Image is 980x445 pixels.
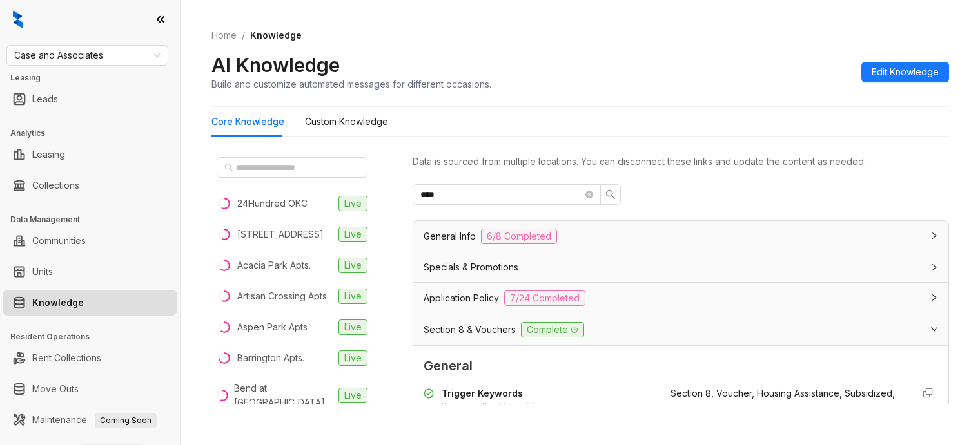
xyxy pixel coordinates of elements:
[32,173,79,198] a: Collections
[442,401,578,413] div: Keywords that trigger this response
[10,72,180,84] h3: Leasing
[32,290,84,316] a: Knowledge
[413,283,948,314] div: Application Policy7/24 Completed
[930,263,938,271] span: collapsed
[413,314,948,345] div: Section 8 & VouchersComplete
[3,173,177,198] li: Collections
[585,191,593,198] span: close-circle
[504,290,585,306] span: 7/24 Completed
[3,142,177,167] li: Leasing
[338,350,367,366] span: Live
[32,376,79,402] a: Move Outs
[3,228,177,254] li: Communities
[930,294,938,301] span: collapsed
[211,77,491,91] div: Build and customize automated messages for different occasions.
[413,155,949,169] div: Data is sourced from multiple locations. You can disconnect these links and update the content as...
[338,289,367,304] span: Live
[413,221,948,252] div: General Info6/8 Completed
[861,62,949,82] button: Edit Knowledge
[32,86,58,112] a: Leads
[32,345,101,371] a: Rent Collections
[13,10,23,28] img: logo
[413,252,948,282] div: Specials & Promotions
[442,386,578,401] div: Trigger Keywords
[338,388,367,403] span: Live
[32,259,53,285] a: Units
[10,214,180,225] h3: Data Management
[424,291,499,305] span: Application Policy
[237,351,304,365] div: Barrington Apts.
[338,227,367,242] span: Live
[605,189,616,200] span: search
[211,115,284,129] div: Core Knowledge
[3,86,177,112] li: Leads
[234,381,333,410] div: Bend at [GEOGRAPHIC_DATA]
[338,319,367,335] span: Live
[481,229,557,244] span: 6/8 Completed
[930,325,938,333] span: expanded
[224,163,233,172] span: search
[237,289,327,303] div: Artisan Crossing Apts
[237,196,308,211] div: 24Hundred OKC
[671,388,895,427] span: Section 8, Voucher, Housing Assistance, Subsidized, HUD, Affordable Housing, Income-based, [MEDIC...
[10,331,180,343] h3: Resident Operations
[3,376,177,402] li: Move Outs
[95,413,157,428] span: Coming Soon
[872,65,939,79] span: Edit Knowledge
[305,115,388,129] div: Custom Knowledge
[424,229,476,243] span: General Info
[14,46,161,65] span: Case and Associates
[3,290,177,316] li: Knowledge
[211,53,340,77] h2: AI Knowledge
[250,30,302,41] span: Knowledge
[338,196,367,211] span: Live
[521,322,584,337] span: Complete
[930,232,938,240] span: collapsed
[3,259,177,285] li: Units
[3,407,177,433] li: Maintenance
[424,356,938,376] span: General
[338,258,367,273] span: Live
[3,345,177,371] li: Rent Collections
[237,320,308,334] div: Aspen Park Apts
[424,323,516,337] span: Section 8 & Vouchers
[32,142,65,167] a: Leasing
[209,28,239,43] a: Home
[237,227,324,241] div: [STREET_ADDRESS]
[237,258,311,272] div: Acacia Park Apts.
[242,28,245,43] li: /
[10,128,180,139] h3: Analytics
[424,260,518,274] span: Specials & Promotions
[32,228,86,254] a: Communities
